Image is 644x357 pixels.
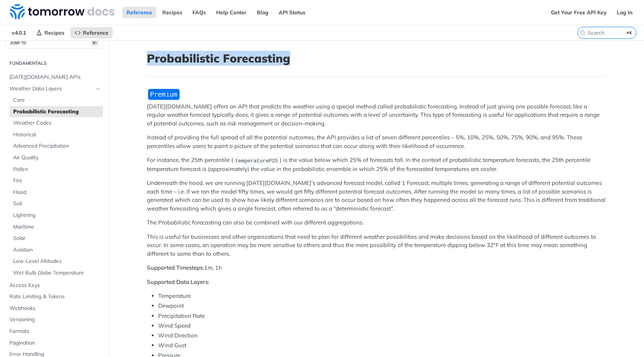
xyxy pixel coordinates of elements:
a: Low-Level Altitudes [9,256,103,267]
a: Air Quality [9,152,103,163]
p: Instead of providing the full spread of all the potential outcomes, the API provides a list of se... [147,133,606,150]
span: Rate Limiting & Tokens [9,293,101,301]
a: Pagination [6,337,103,349]
h2: Fundamentals [6,60,103,67]
a: Wet Bulb Globe Temperature [9,267,103,279]
a: Formats [6,326,103,337]
a: Aviation [9,244,103,256]
a: Log In [613,7,636,18]
p: This is useful for businesses and other organizations that need to plan for different weather pos... [147,233,606,258]
img: Tomorrow.io Weather API Docs [10,4,114,19]
li: Wind Direction [158,331,606,340]
a: Recipes [32,27,69,38]
a: Weather Codes [9,117,103,129]
span: Flood [13,189,101,196]
li: Temperature [158,292,606,301]
li: Dewpoint [158,302,606,310]
a: Weather Data LayersHide subpages for Weather Data Layers [6,83,103,95]
span: v4.0.1 [8,27,30,38]
span: ⌘/ [90,40,99,46]
span: Probabilistic Forecasting [13,108,101,116]
strong: Supported Timesteps: [147,264,204,271]
p: For instance, the 25th percentile ( ) is the value below which 25% of forecasts fall. In the cont... [147,156,606,173]
span: Recipes [44,29,64,36]
a: Recipes [158,7,186,18]
span: Soil [13,200,101,207]
span: Low-Level Altitudes [13,258,101,265]
span: temperatureP25 [235,158,278,163]
p: The Probabilistic forecasting can also be combined with our different aggregations. [147,218,606,227]
a: Flood [9,187,103,198]
a: Rate Limiting & Tokens [6,291,103,302]
span: Air Quality [13,154,101,162]
p: [DATE][DOMAIN_NAME] offers an API that predicts the weather using a special method called probabi... [147,102,606,128]
a: FAQs [188,7,210,18]
a: Pollen [9,164,103,175]
a: Fire [9,175,103,186]
span: Pollen [13,166,101,173]
strong: Supported Data Layers: [147,278,209,285]
kbd: ⌘K [625,29,634,37]
a: Soil [9,198,103,209]
span: [DATE][DOMAIN_NAME] APIs [9,73,101,81]
span: Historical [13,131,101,139]
a: Advanced Precipitation [9,140,103,152]
a: Core [9,95,103,106]
span: Weather Data Layers [9,85,93,93]
span: Core [13,96,101,104]
a: Probabilistic Forecasting [9,106,103,117]
a: Access Keys [6,280,103,291]
a: API Status [275,7,310,18]
a: [DATE][DOMAIN_NAME] APIs [6,72,103,83]
a: Reference [70,27,113,38]
a: Help Center [212,7,251,18]
a: Reference [122,7,156,18]
a: Lightning [9,210,103,221]
a: Historical [9,129,103,140]
a: Webhooks [6,303,103,314]
p: 1m, 1h [147,264,606,272]
span: Advanced Precipitation [13,142,101,150]
a: Blog [253,7,273,18]
span: Versioning [9,316,101,323]
span: Aviation [13,246,101,254]
li: Wind Speed [158,322,606,330]
button: Hide subpages for Weather Data Layers [95,86,101,92]
span: Weather Codes [13,119,101,127]
li: Wind Gust [158,341,606,350]
a: Get Your Free API Key [547,7,611,18]
h1: Probabilistic Forecasting [147,52,606,65]
a: Versioning [6,314,103,325]
span: Maritime [13,223,101,231]
p: Underneath the hood, we are running [DATE][DOMAIN_NAME]’s advanced forecast model, called 1 Forec... [147,179,606,213]
li: Precipitation Rate [158,312,606,320]
span: Formats [9,328,101,335]
a: Maritime [9,221,103,233]
span: Wet Bulb Globe Temperature [13,269,101,277]
span: Pagination [9,339,101,347]
svg: Search [580,30,586,36]
span: Reference [83,29,108,36]
span: Webhooks [9,305,101,312]
span: Fire [13,177,101,185]
span: Access Keys [9,282,101,289]
span: Solar [13,235,101,242]
span: Lightning [13,212,101,219]
a: Solar [9,233,103,244]
button: JUMP TO⌘/ [6,37,103,49]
